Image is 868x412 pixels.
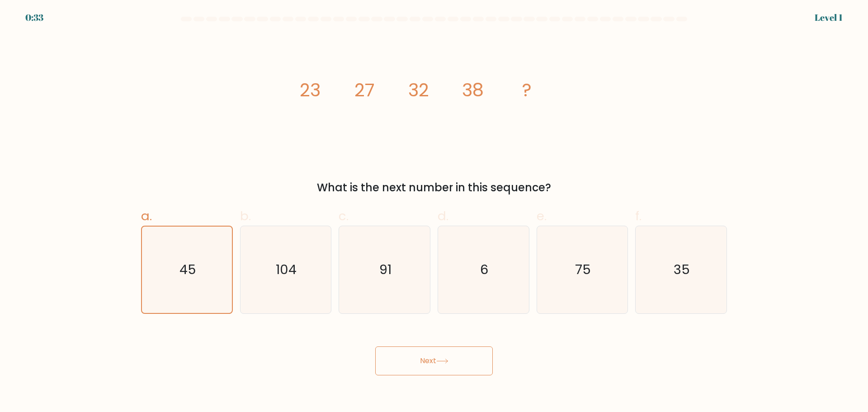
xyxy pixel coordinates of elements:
div: Level 1 [815,11,843,24]
tspan: ? [523,77,532,103]
div: 0:33 [25,11,43,24]
text: 75 [575,260,591,279]
div: What is the next number in this sequence? [146,180,722,196]
button: Next [375,346,493,375]
tspan: 38 [462,77,484,103]
span: f. [635,207,642,225]
span: d. [438,207,448,225]
text: 45 [179,260,196,279]
span: a. [141,207,152,225]
tspan: 23 [300,77,321,103]
text: 91 [379,260,392,279]
tspan: 32 [408,77,429,103]
span: c. [339,207,349,225]
tspan: 27 [354,77,375,103]
text: 104 [276,260,297,279]
text: 6 [480,260,488,279]
span: b. [240,207,251,225]
text: 35 [674,260,690,279]
span: e. [537,207,547,225]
